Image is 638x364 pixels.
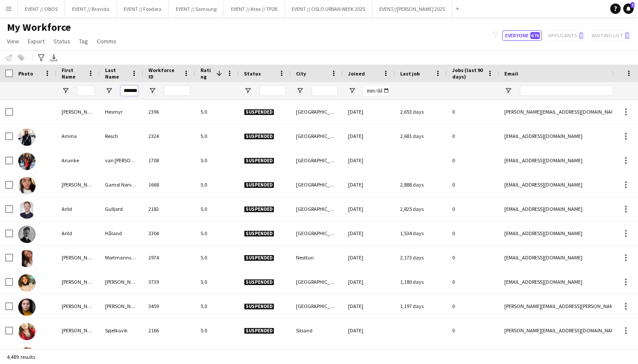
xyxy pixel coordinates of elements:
[447,246,499,269] div: 0
[56,148,100,172] div: Ananke
[36,52,46,63] app-action-btn: Advanced filters
[343,100,395,124] div: [DATE]
[312,85,338,96] input: City Filter Input
[143,100,195,124] div: 2396
[28,37,45,45] span: Export
[447,124,499,148] div: 0
[343,148,395,172] div: [DATE]
[56,197,100,221] div: Arild
[169,0,224,17] button: EVENT // Samsung
[291,270,343,294] div: [GEOGRAPHIC_DATA]
[62,67,84,80] span: First Name
[400,70,420,77] span: Last job
[50,36,74,47] a: Status
[195,100,239,124] div: 5.0
[343,246,395,269] div: [DATE]
[3,36,23,47] a: View
[447,318,499,342] div: 0
[631,2,635,8] span: 7
[291,246,343,269] div: Nesttun
[195,246,239,269] div: 5.0
[18,0,65,17] button: EVENT // OBOS
[143,148,195,172] div: 1708
[143,221,195,245] div: 3304
[260,85,286,96] input: Status Filter Input
[364,85,390,96] input: Joined Filter Input
[18,177,36,194] img: Anna Gamst Norvang
[291,148,343,172] div: [GEOGRAPHIC_DATA]
[53,37,70,45] span: Status
[504,87,512,95] button: Open Filter Menu
[296,70,306,77] span: City
[343,294,395,318] div: [DATE]
[291,318,343,342] div: Silsand
[343,221,395,245] div: [DATE]
[343,270,395,294] div: [DATE]
[56,221,100,245] div: Arild
[291,173,343,197] div: [GEOGRAPHIC_DATA]
[56,124,100,148] div: Amina
[244,230,274,237] span: Suspended
[395,221,447,245] div: 1,534 days
[100,221,143,245] div: Håland
[244,255,274,261] span: Suspended
[291,221,343,245] div: [GEOGRAPHIC_DATA]
[18,323,36,340] img: Christine Spjelkavik
[97,37,116,45] span: Comms
[18,201,36,219] img: Arild Gulljord
[244,279,274,285] span: Suspended
[100,173,143,197] div: Gamst Norvang
[100,270,143,294] div: [PERSON_NAME]
[143,294,195,318] div: 3459
[343,197,395,221] div: [DATE]
[395,270,447,294] div: 1,180 days
[143,318,195,342] div: 2166
[530,32,540,39] span: 676
[100,197,143,221] div: Gulljord
[244,303,274,310] span: Suspended
[148,67,180,80] span: Workforce ID
[105,87,113,95] button: Open Filter Menu
[447,221,499,245] div: 0
[195,173,239,197] div: 5.0
[348,70,365,77] span: Joined
[93,36,120,47] a: Comms
[395,173,447,197] div: 2,888 days
[447,270,499,294] div: 0
[343,124,395,148] div: [DATE]
[143,173,195,197] div: 1668
[447,173,499,197] div: 0
[56,246,100,269] div: [PERSON_NAME]
[79,37,88,45] span: Tag
[348,87,356,95] button: Open Filter Menu
[121,85,138,96] input: Last Name Filter Input
[244,70,261,77] span: Status
[18,250,36,267] img: Benedicte Louise Mortmannsgård
[62,87,69,95] button: Open Filter Menu
[18,128,36,146] img: Amina Resch
[291,294,343,318] div: [GEOGRAPHIC_DATA]
[100,124,143,148] div: Resch
[117,0,169,17] button: EVENT // Foodora
[100,148,143,172] div: van [PERSON_NAME]
[100,246,143,269] div: Mortmannsgård
[291,100,343,124] div: [GEOGRAPHIC_DATA]
[56,270,100,294] div: [PERSON_NAME]
[18,298,36,316] img: Casandra Strand Simon
[395,246,447,269] div: 2,173 days
[296,87,304,95] button: Open Filter Menu
[291,197,343,221] div: [GEOGRAPHIC_DATA]
[343,318,395,342] div: [DATE]
[195,294,239,318] div: 5.0
[100,294,143,318] div: [PERSON_NAME]
[343,173,395,197] div: [DATE]
[56,294,100,318] div: [PERSON_NAME]
[244,206,274,213] span: Suspended
[18,70,33,77] span: Photo
[24,36,48,47] a: Export
[395,294,447,318] div: 1,197 days
[195,197,239,221] div: 5.0
[244,87,252,95] button: Open Filter Menu
[105,67,128,80] span: Last Name
[623,3,634,14] a: 7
